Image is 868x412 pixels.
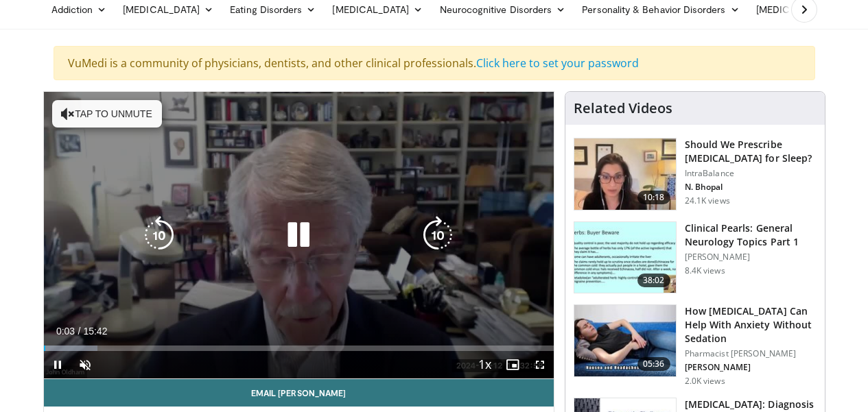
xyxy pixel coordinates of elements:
a: 38:02 Clinical Pearls: General Neurology Topics Part 1 [PERSON_NAME] 8.4K views [574,221,817,294]
video-js: Video Player [44,92,554,379]
div: VuMedi is a community of physicians, dentists, and other clinical professionals. [54,46,815,80]
p: 8.4K views [685,265,725,276]
p: N. Bhopal [685,182,817,193]
button: Unmute [71,351,99,378]
div: Progress Bar [44,346,554,351]
p: [PERSON_NAME] [685,362,817,373]
p: 24.1K views [685,195,730,206]
button: Tap to unmute [52,100,162,128]
p: [PERSON_NAME] [685,252,817,263]
h4: Related Videos [574,100,672,117]
h3: Should We Prescribe [MEDICAL_DATA] for Sleep? [685,138,817,165]
a: Click here to set your password [476,56,639,71]
p: 2.0K views [685,376,725,387]
img: 91ec4e47-6cc3-4d45-a77d-be3eb23d61cb.150x105_q85_crop-smart_upscale.jpg [574,222,676,293]
span: 0:03 [56,326,75,337]
button: Playback Rate [471,351,499,378]
a: 10:18 Should We Prescribe [MEDICAL_DATA] for Sleep? IntraBalance N. Bhopal 24.1K views [574,138,817,210]
img: 7bfe4765-2bdb-4a7e-8d24-83e30517bd33.150x105_q85_crop-smart_upscale.jpg [574,305,676,376]
p: IntraBalance [685,168,817,179]
button: Enable picture-in-picture mode [499,351,526,378]
span: / [78,326,81,337]
h3: Clinical Pearls: General Neurology Topics Part 1 [685,221,817,249]
p: Pharmacist [PERSON_NAME] [685,348,817,359]
a: Email [PERSON_NAME] [44,379,554,407]
span: 38:02 [637,274,670,287]
button: Pause [44,351,71,378]
a: 05:36 How [MEDICAL_DATA] Can Help With Anxiety Without Sedation Pharmacist [PERSON_NAME] [PERSON_... [574,304,817,387]
button: Fullscreen [526,351,554,378]
span: 05:36 [637,357,670,371]
span: 10:18 [637,191,670,204]
img: f7087805-6d6d-4f4e-b7c8-917543aa9d8d.150x105_q85_crop-smart_upscale.jpg [574,138,676,210]
h3: How [MEDICAL_DATA] Can Help With Anxiety Without Sedation [685,304,817,346]
span: 15:42 [83,326,107,337]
